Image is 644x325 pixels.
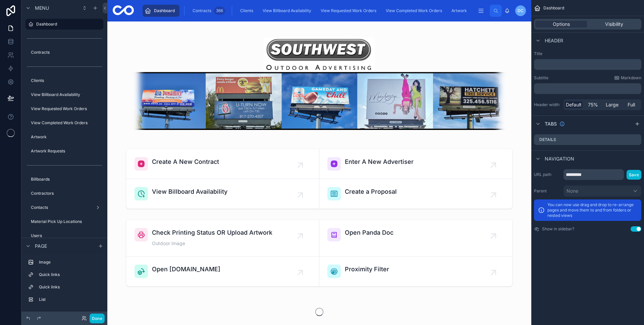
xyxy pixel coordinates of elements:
[606,101,619,108] span: Large
[39,297,101,302] label: List
[214,7,225,15] div: 366
[143,5,179,17] a: Dashboard
[154,8,175,13] span: Dashboard
[534,188,561,194] label: Parent
[31,50,102,55] label: Contracts
[605,21,623,28] span: Visibility
[259,5,316,17] a: View Billboard Availability
[193,8,211,13] span: Contracts
[25,216,103,227] a: Material Pick Up Locations
[31,148,102,154] label: Artwork Requests
[567,188,578,194] span: None
[614,75,641,81] a: Markdown
[39,260,101,265] label: Image
[31,120,102,126] label: View Completed Work Orders
[534,51,641,56] label: Title
[36,21,99,27] label: Dashboard
[539,137,556,142] label: Details
[628,101,635,108] span: Full
[263,8,311,13] span: View Billboard Availability
[321,8,376,13] span: View Requested Work Orders
[534,102,561,107] label: Header width
[25,89,103,100] a: View Billboard Availability
[627,170,641,180] button: Save
[31,106,102,111] label: View Requested Work Orders
[448,5,472,17] a: Artwork
[35,243,47,249] span: Page
[534,75,548,81] label: Subtitle
[31,134,102,140] label: Artwork
[553,21,570,28] span: Options
[25,47,103,58] a: Contracts
[39,272,101,277] label: Quick links
[545,37,563,44] span: Header
[543,5,564,11] span: Dashboard
[31,92,102,97] label: View Billboard Availability
[139,3,490,18] div: scrollable content
[113,5,134,16] img: App logo
[386,8,442,13] span: View Completed Work Orders
[542,226,574,232] label: Show in sidebar?
[35,5,49,11] span: Menu
[189,5,227,17] a: Contracts366
[31,191,102,196] label: Contractors
[545,155,574,162] span: Navigation
[588,101,598,108] span: 75%
[317,5,381,17] a: View Requested Work Orders
[621,75,641,81] span: Markdown
[534,59,641,70] div: scrollable content
[25,19,103,30] a: Dashboard
[534,83,641,94] div: scrollable content
[39,284,101,290] label: Quick links
[563,185,641,197] button: None
[25,132,103,142] a: Artwork
[31,78,102,83] label: Clients
[21,254,107,312] div: scrollable content
[240,8,253,13] span: Clients
[25,75,103,86] a: Clients
[451,8,467,13] span: Artwork
[31,219,102,224] label: Material Pick Up Locations
[518,8,524,13] span: DC
[31,205,93,210] label: Contacts
[25,103,103,114] a: View Requested Work Orders
[566,101,582,108] span: Default
[534,172,561,177] label: URL path
[25,118,103,128] a: View Completed Work Orders
[545,121,557,127] span: Tabs
[25,174,103,185] a: Billboards
[547,202,637,218] p: You can now use drag and drop to re-arrange pages and move them to and from folders or nested views
[25,202,103,213] a: Contacts
[25,230,103,241] a: Users
[237,5,258,17] a: Clients
[25,188,103,199] a: Contractors
[31,177,102,182] label: Billboards
[31,233,102,238] label: Users
[25,146,103,156] a: Artwork Requests
[382,5,447,17] a: View Completed Work Orders
[90,314,105,323] button: Done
